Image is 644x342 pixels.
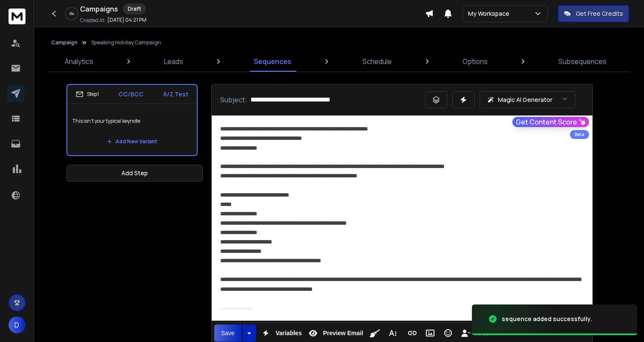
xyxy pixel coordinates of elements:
button: Save [214,325,241,342]
p: Subject: [220,95,247,105]
span: Preview Email [321,330,365,337]
button: D [9,316,26,333]
p: Magic AI Generator [498,96,552,104]
a: Schedule [357,51,397,72]
a: Analytics [60,51,98,72]
p: Schedule [362,56,392,67]
div: Step 1 [76,90,99,98]
p: Leads [164,56,183,67]
p: Subsequences [558,56,607,67]
button: Get Content Score [512,117,589,127]
button: Insert Image (⌘P) [422,325,438,342]
button: Add New Variant [100,133,164,150]
a: Leads [159,51,188,72]
span: Variables [274,330,304,337]
p: My Workspace [468,9,513,18]
a: Sequences [249,51,296,72]
h1: Campaigns [80,4,118,14]
a: Options [457,51,493,72]
button: Get Free Credits [558,5,629,22]
div: Draft [123,3,146,14]
p: Sequences [254,56,291,67]
p: Created At: [80,17,106,24]
div: Beta [570,130,589,139]
button: Emoticons [440,325,456,342]
p: Get Free Credits [576,9,623,18]
p: Analytics [65,56,93,67]
p: Options [463,56,488,67]
button: Preview Email [305,325,365,342]
p: Speaking Holiday Campaign [91,39,161,46]
button: Variables [258,325,304,342]
button: Insert Unsubscribe Link [458,325,474,342]
button: Magic AI Generator [480,91,575,108]
p: [DATE] 04:21 PM [107,17,147,23]
p: A/Z Test [163,90,188,99]
li: Step1CC/BCCA/Z TestThis isn’t your typical keynoteAdd New Variant [66,84,198,156]
p: This isn’t your typical keynote [72,109,192,133]
button: Campaign [51,39,78,46]
p: CC/BCC [118,90,144,99]
button: Add Step [66,165,203,182]
a: Subsequences [553,51,612,72]
button: Clean HTML [367,325,383,342]
button: More Text [385,325,401,342]
div: sequence added successfully. [502,315,592,323]
p: 0 % [69,11,74,16]
button: Insert Link (⌘K) [404,325,420,342]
